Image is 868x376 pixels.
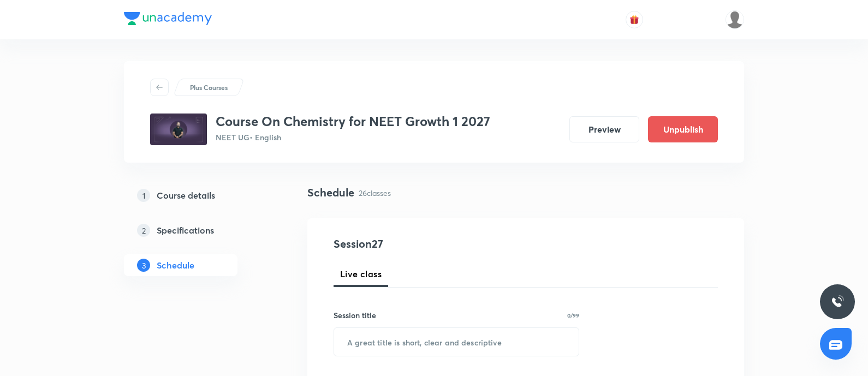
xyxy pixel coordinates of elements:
[190,82,228,92] p: Plus Courses
[157,224,214,237] h5: Specifications
[726,10,744,29] img: Gopal ram
[307,184,354,201] h4: Schedule
[626,11,643,28] button: avatar
[334,309,376,321] h6: Session title
[334,236,533,252] h4: Session 27
[567,313,579,318] p: 0/99
[157,189,215,202] h5: Course details
[137,189,150,202] p: 1
[648,116,718,142] button: Unpublish
[137,259,150,272] p: 3
[124,184,272,206] a: 1Course details
[124,219,272,241] a: 2Specifications
[216,132,490,143] p: NEET UG • English
[340,267,382,280] span: Live class
[157,259,194,272] h5: Schedule
[334,328,579,356] input: A great title is short, clear and descriptive
[629,15,639,25] img: avatar
[831,295,844,308] img: ttu
[150,114,207,145] img: b8544f6a152c43069448a8c93d47b6b5.jpg
[359,187,391,199] p: 26 classes
[137,224,150,237] p: 2
[569,116,639,142] button: Preview
[124,12,212,28] a: Company Logo
[216,114,490,129] h3: Course On Chemistry for NEET Growth 1 2027
[124,12,212,25] img: Company Logo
